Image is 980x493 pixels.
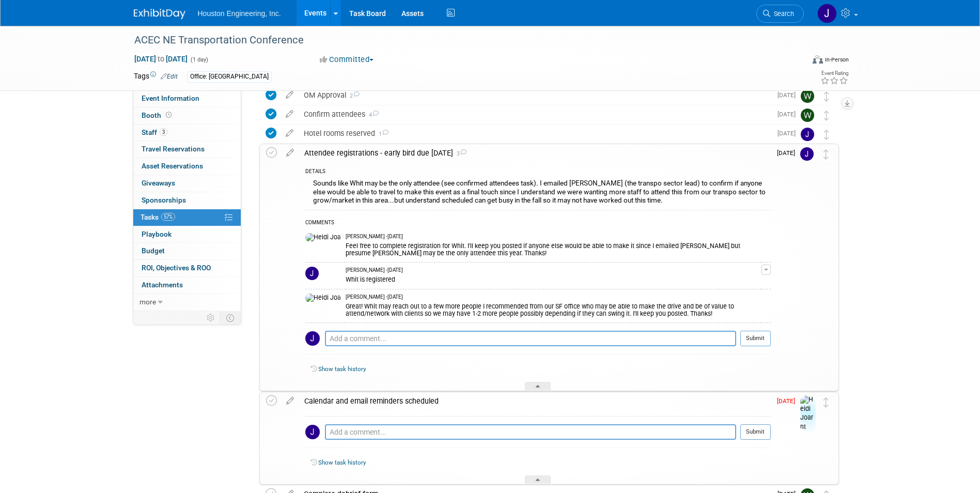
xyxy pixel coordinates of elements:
span: ROI, Objectives & ROO [142,264,211,272]
span: [DATE] [777,130,801,137]
span: [PERSON_NAME] - [DATE] [346,267,403,274]
div: Attendee registrations - early bird due [DATE] [299,144,771,162]
div: Event Rating [820,71,848,76]
img: Jessica Lambrecht [801,128,814,141]
a: Travel Reservations [133,141,241,158]
a: Playbook [133,226,241,243]
div: COMMENTS [305,218,771,229]
img: Heidi Joarnt [305,294,340,303]
a: Show task history [318,459,366,466]
div: In-Person [825,56,849,64]
span: Houston Engineering, Inc. [198,9,281,18]
span: Booth [142,111,174,119]
a: Asset Reservations [133,158,241,175]
span: 2 [346,93,360,99]
a: Booth [133,107,241,124]
div: Whit is registered [346,274,761,284]
a: edit [281,148,299,158]
img: Jessica Lambrecht [305,425,320,439]
div: Calendar and email reminders scheduled [299,392,771,410]
span: [DATE] [777,397,800,405]
button: Submit [740,331,771,346]
img: Jessica Lambrecht [305,331,320,346]
img: Heidi Joarnt [800,395,816,432]
img: Format-Inperson.png [813,55,823,64]
i: Move task [824,91,829,101]
span: 3 [160,128,167,136]
img: Jessica Lambrecht [305,267,319,280]
div: ACEC NE Transportation Conference [131,31,788,50]
a: Giveaways [133,175,241,192]
span: Search [770,10,794,18]
span: [DATE] [777,149,800,157]
a: Budget [133,243,241,259]
button: Submit [740,424,771,440]
a: Attachments [133,277,241,294]
img: Whitaker Thomas [801,89,814,103]
span: more [139,298,156,306]
a: Edit [161,73,178,80]
a: edit [281,110,299,119]
td: Toggle Event Tabs [220,311,241,325]
span: 1 [375,131,388,137]
span: Playbook [142,230,172,238]
span: [PERSON_NAME] - [DATE] [346,233,403,240]
span: 4 [365,112,379,118]
span: [DATE] [DATE] [134,54,188,64]
div: Sounds like Whit may be the only attendee (see confirmed attendees task). I emailed [PERSON_NAME]... [305,177,771,209]
span: 3 [453,150,466,157]
button: Committed [316,54,378,65]
div: Office: [GEOGRAPHIC_DATA] [187,71,272,82]
a: Tasks57% [133,209,241,226]
span: Travel Reservations [142,145,205,153]
span: Attachments [142,281,183,289]
img: ExhibitDay [134,9,185,19]
a: Search [756,5,804,23]
span: Staff [142,128,167,136]
a: edit [281,396,299,406]
span: Event Information [142,94,199,102]
a: more [133,294,241,311]
span: Booth not reserved yet [164,111,174,119]
div: Great! Whit may reach out to a few more people I recommended from our SF office who may be able t... [346,301,761,317]
div: Feel free to complete registration for Whit. I'll keep you posted if anyone else would be able to... [346,240,761,257]
img: Whitaker Thomas [801,109,814,122]
span: 57% [161,213,175,221]
a: ROI, Objectives & ROO [133,260,241,276]
i: Move task [824,111,829,120]
div: DETAILS [305,168,771,177]
div: Confirm attendees [299,105,771,123]
div: Event Format [743,54,849,69]
img: Heidi Joarnt [305,233,340,242]
span: Asset Reservations [142,162,203,170]
td: Tags [134,71,178,83]
div: OM Approval [299,86,771,104]
img: Jessica Lambrecht [800,147,814,161]
span: Budget [142,246,165,255]
span: [PERSON_NAME] - [DATE] [346,294,403,301]
i: Move task [824,130,829,140]
div: Hotel rooms reserved [299,125,771,142]
a: edit [281,90,299,100]
a: Event Information [133,90,241,107]
td: Personalize Event Tab Strip [202,311,220,325]
i: Move task [823,397,829,407]
span: [DATE] [777,91,801,99]
a: edit [281,129,299,138]
a: Sponsorships [133,192,241,209]
a: Show task history [318,365,366,373]
a: Staff3 [133,125,241,141]
span: Tasks [141,213,175,221]
img: Jessica Lambrecht [817,4,837,23]
span: to [156,55,166,63]
span: [DATE] [777,111,801,118]
span: Sponsorships [142,196,186,204]
span: Giveaways [142,179,175,187]
span: (1 day) [190,56,208,63]
i: Move task [823,149,829,159]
